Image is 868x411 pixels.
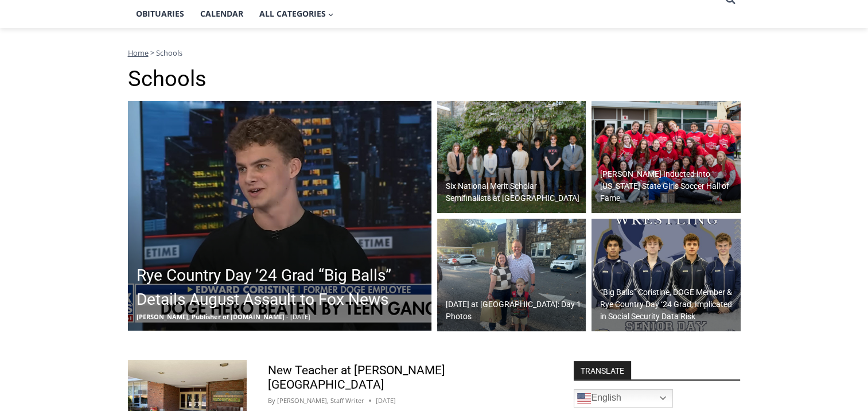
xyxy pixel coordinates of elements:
img: en [577,391,591,405]
a: [PERSON_NAME], Staff Writer [277,396,364,405]
h1: Schools [128,66,741,92]
strong: TRANSLATE [574,361,631,379]
h2: Rye Country Day ’24 Grad “Big Balls” Details August Assault to Fox News [137,263,429,312]
img: (PHOTO: Henry arrived for his first day of Kindergarten at Midland Elementary School. He likes cu... [437,219,586,331]
h2: Six National Merit Scholar Semifinalists at [GEOGRAPHIC_DATA] [446,180,583,204]
span: [PERSON_NAME], Publisher of [DOMAIN_NAME] [137,312,285,321]
a: Home [128,48,149,58]
a: English [574,389,673,408]
time: [DATE] [376,396,396,406]
nav: Breadcrumbs [128,47,741,59]
a: [PERSON_NAME] Inducted into [US_STATE] State Girls Soccer Hall of Fame [591,101,741,214]
h2: [PERSON_NAME] Inducted into [US_STATE] State Girls Soccer Hall of Fame [600,168,738,204]
a: “Big Balls” Coristine, DOGE Member & Rye Country Day ‘24 Grad, Implicated in Social Security Data... [591,219,741,331]
span: Schools [156,48,182,58]
img: (PHOTO: Rye High School Principal Andrew Hara and Rye City School District Superintendent Dr. Tri... [437,101,586,214]
h2: “Big Balls” Coristine, DOGE Member & Rye Country Day ‘24 Grad, Implicated in Social Security Data... [600,286,738,323]
a: [DATE] at [GEOGRAPHIC_DATA]: Day 1 Photos [437,219,586,331]
img: Edward Big Balls Coristine on FOX News Jesse Watters Primetime September 29, 2025 - 1 [128,101,431,331]
a: New Teacher at [PERSON_NAME][GEOGRAPHIC_DATA] [268,363,445,391]
span: - [286,312,289,321]
img: (PHOTO: 2024 graduate from Rye Country Day School Edward Coristine (far right in photo) is part o... [591,219,741,331]
img: (PHOTO: The 2025 Rye Girls Soccer Team surrounding Head Coach Rich Savage after his induction int... [591,101,741,214]
a: Rye Country Day ’24 Grad “Big Balls” Details August Assault to Fox News [PERSON_NAME], Publisher ... [128,101,431,331]
a: Six National Merit Scholar Semifinalists at [GEOGRAPHIC_DATA] [437,101,586,214]
h2: [DATE] at [GEOGRAPHIC_DATA]: Day 1 Photos [446,298,583,323]
span: > [150,48,154,58]
span: By [268,396,275,406]
span: [DATE] [290,312,310,321]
